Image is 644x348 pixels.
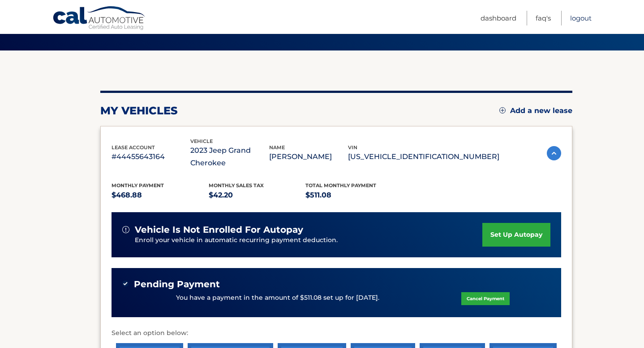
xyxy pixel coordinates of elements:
a: FAQ's [536,11,551,25]
span: vin [348,144,357,151]
p: $468.88 [112,189,209,201]
img: alert-white.svg [122,226,129,233]
span: Pending Payment [134,279,220,290]
p: Enroll your vehicle in automatic recurring payment deduction. [135,235,482,245]
a: Logout [570,11,592,25]
a: set up autopay [482,223,550,247]
span: Total Monthly Payment [305,182,376,189]
img: accordion-active.svg [547,146,561,160]
p: $511.08 [305,189,403,201]
p: [PERSON_NAME] [269,151,348,163]
span: Monthly Payment [112,182,164,189]
a: Cancel Payment [461,292,510,305]
p: Select an option below: [112,328,561,339]
p: [US_VEHICLE_IDENTIFICATION_NUMBER] [348,151,499,163]
a: Add a new lease [499,106,572,115]
span: lease account [112,144,155,151]
p: 2023 Jeep Grand Cherokee [190,144,269,169]
p: You have a payment in the amount of $511.08 set up for [DATE]. [176,293,379,303]
span: vehicle [190,138,213,144]
a: Dashboard [481,11,516,25]
span: name [269,144,285,151]
p: $42.20 [209,189,306,201]
a: Cal Automotive [52,6,146,32]
span: vehicle is not enrolled for autopay [135,224,303,235]
img: check-green.svg [122,281,129,287]
p: #44455643164 [112,151,190,163]
img: add.svg [499,107,506,113]
h2: my vehicles [100,104,178,117]
span: Monthly sales Tax [209,182,264,189]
